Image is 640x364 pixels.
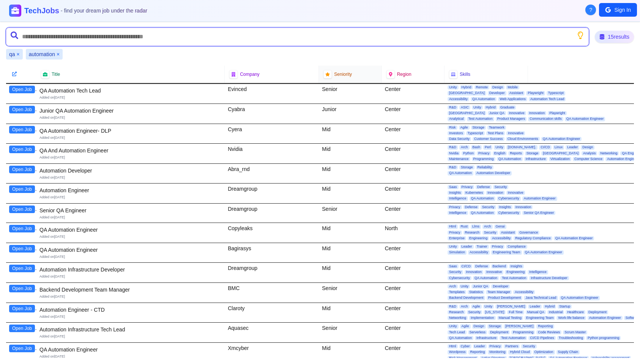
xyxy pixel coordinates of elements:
div: Senior [319,323,381,342]
span: Test Automation [500,276,528,280]
span: Hybrid [543,304,556,309]
span: Remote [474,85,490,89]
span: Industrial [547,310,564,314]
span: Leader [460,245,474,249]
span: Kubernetes [464,191,484,195]
div: Center [382,164,445,183]
div: Center [382,184,445,203]
div: Added on [DATE] [39,175,222,180]
span: Leader [473,344,487,348]
span: Hybrid [460,85,473,89]
span: Seniority [334,71,352,77]
span: Mobile [506,85,519,89]
span: Monitoring [488,350,507,354]
button: Open Job [9,185,35,193]
span: Test Plans [486,131,505,135]
span: Innovative [485,270,503,274]
span: R&D [448,105,458,110]
span: Linux [553,145,564,149]
span: Defense [474,264,490,268]
span: Innovation [465,270,484,274]
div: Added on [DATE] [39,254,222,259]
div: Evinced [225,84,319,104]
span: Unity [483,304,494,309]
span: Insights [498,205,512,209]
span: QA Automation [448,336,473,340]
span: Playwright [548,111,567,115]
span: Accessibility [448,97,469,101]
span: Virtualization [549,157,571,161]
span: Trainer [475,245,489,249]
span: Tech Lead [448,330,467,334]
div: Mid [319,164,381,183]
span: Implementation [469,316,496,320]
span: Security [493,185,509,189]
div: Mid [319,263,381,282]
span: Test Automation [467,117,494,121]
span: Programming [472,157,495,161]
span: QA Automation Engineer [548,356,589,360]
span: Saas [448,264,459,268]
span: Reporting [468,350,486,354]
span: Accessibility [490,236,512,240]
span: Typescript [466,131,485,135]
h1: TechJobs [24,5,147,16]
span: CI/CD [460,264,473,268]
span: Work-life balance [556,316,586,320]
span: Templates [448,290,466,294]
span: Innovation [486,191,505,195]
span: Intelligence [448,211,468,215]
div: Mid [319,343,381,362]
div: Center [382,204,445,223]
button: Open Job [9,86,35,93]
span: Reports [508,151,523,155]
span: [GEOGRAPHIC_DATA] [448,91,486,95]
div: Dreamgroup [225,204,319,223]
div: Mid [319,243,381,262]
div: Xmcyber [225,343,319,362]
button: Sign In [599,3,637,17]
button: About Techjobs [585,5,596,15]
div: Dreamgroup [225,184,319,203]
span: Html [448,344,458,348]
div: Cyabra [225,104,319,124]
div: Junior QA Automation Engineer [39,107,222,115]
div: Mid [319,223,381,243]
span: Title [52,71,60,77]
div: Added on [DATE] [39,294,222,299]
span: Playwright [526,91,545,95]
span: Assistant [500,231,517,235]
span: Scrum Master [563,330,587,334]
span: automation [29,50,55,58]
span: QA Automation Engineer [560,296,600,300]
span: Senior QA Engineer [522,211,556,215]
span: Engineering [468,236,489,240]
span: Junior QA [488,111,506,115]
div: Added on [DATE] [39,234,222,239]
span: Investors [448,131,465,135]
span: QA Automation Engineer [565,117,605,121]
span: Manual Testing [497,316,523,320]
button: Open Job [9,325,35,332]
span: Supply Chain [556,350,580,354]
span: Manual QA [526,310,546,314]
span: Partners [504,344,520,348]
span: Deployment [489,330,510,334]
span: English [493,151,507,155]
div: Added on [DATE] [39,274,222,279]
div: Junior [319,104,381,124]
span: Backend Development [448,296,485,300]
span: Security [448,270,463,274]
div: Center [382,243,445,262]
span: Optimization [533,350,555,354]
span: Engineering [505,270,526,274]
span: Skills [460,71,470,77]
span: - find your dream job under the radar [61,8,147,14]
div: Dreamgroup [225,263,319,282]
span: Regulatory Compliance [514,236,552,240]
span: Unity [448,85,459,89]
div: Aquasec [225,323,319,342]
div: 15 results [595,31,634,43]
div: Added on [DATE] [39,354,222,359]
div: North [382,223,445,243]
